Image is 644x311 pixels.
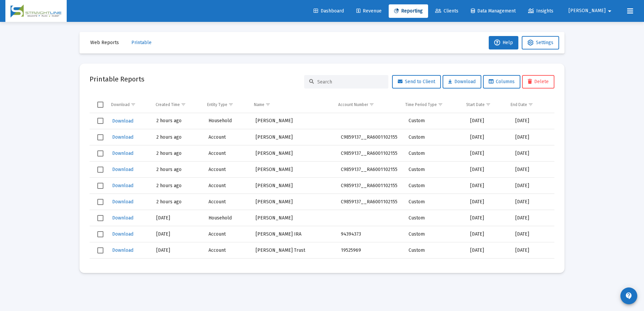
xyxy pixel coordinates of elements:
[489,36,518,49] button: Help
[204,194,251,210] td: Account
[471,8,516,14] span: Data Management
[204,210,251,226] td: Household
[404,178,465,194] td: Custom
[152,113,204,129] td: 2 hours ago
[112,199,133,205] span: Download
[392,75,441,89] button: Send to Client
[97,118,103,124] div: Select row
[112,183,133,188] span: Download
[152,162,204,178] td: 2 hours ago
[351,4,387,18] a: Revenue
[90,97,554,263] div: Data grid
[483,75,520,89] button: Columns
[404,129,465,145] td: Custom
[106,97,151,113] td: Column Download
[111,229,134,239] button: Download
[204,242,251,258] td: Account
[111,132,134,142] button: Download
[404,113,465,129] td: Custom
[111,197,134,207] button: Download
[511,226,554,242] td: [DATE]
[207,102,227,107] div: Entity Type
[448,79,476,84] span: Download
[97,102,103,108] div: Select all
[97,199,103,205] div: Select row
[465,210,510,226] td: [DATE]
[131,102,136,107] span: Show filter options for column 'Download'
[486,102,491,107] span: Show filter options for column 'Start Date'
[204,226,251,242] td: Account
[249,97,333,113] td: Column Name
[204,113,251,129] td: Household
[511,210,554,226] td: [DATE]
[333,97,400,113] td: Column Account Number
[430,4,464,18] a: Clients
[404,210,465,226] td: Custom
[336,178,404,194] td: C9859137__RA6001102155
[438,102,443,107] span: Show filter options for column 'Time Period Type'
[97,167,103,173] div: Select row
[97,215,103,221] div: Select row
[511,102,527,107] div: End Date
[202,97,249,113] td: Column Entity Type
[90,40,119,45] span: Web Reports
[506,97,549,113] td: Column End Date
[251,129,336,145] td: [PERSON_NAME]
[465,129,510,145] td: [DATE]
[511,113,554,129] td: [DATE]
[111,245,134,255] button: Download
[511,178,554,194] td: [DATE]
[536,40,553,45] span: Settings
[308,4,349,18] a: Dashboard
[111,165,134,174] button: Download
[404,226,465,242] td: Custom
[528,102,533,107] span: Show filter options for column 'End Date'
[112,215,133,221] span: Download
[10,4,62,18] img: Dashboard
[97,183,103,189] div: Select row
[336,194,404,210] td: C9859137__RA6001102155
[90,74,144,84] h2: Printable Reports
[254,102,264,107] div: Name
[404,242,465,258] td: Custom
[522,36,559,49] button: Settings
[152,129,204,145] td: 2 hours ago
[435,8,458,14] span: Clients
[465,226,510,242] td: [DATE]
[251,113,336,129] td: [PERSON_NAME]
[606,4,614,18] mat-icon: arrow_drop_down
[112,231,133,237] span: Download
[461,97,506,113] td: Column Start Date
[112,150,133,156] span: Download
[151,97,202,113] td: Column Created Time
[251,258,336,275] td: [PERSON_NAME]
[152,258,204,275] td: [DATE]
[97,231,103,237] div: Select row
[152,178,204,194] td: 2 hours ago
[336,162,404,178] td: C9859137__RA6001102155
[152,145,204,162] td: 2 hours ago
[251,178,336,194] td: [PERSON_NAME]
[511,129,554,145] td: [DATE]
[126,36,157,49] button: Printable
[112,247,133,253] span: Download
[465,194,510,210] td: [DATE]
[317,79,383,85] input: Search
[97,247,103,253] div: Select row
[404,145,465,162] td: Custom
[111,148,134,158] button: Download
[204,162,251,178] td: Account
[97,134,103,140] div: Select row
[251,226,336,242] td: [PERSON_NAME] IRA
[356,8,382,14] span: Revenue
[465,178,510,194] td: [DATE]
[389,4,428,18] a: Reporting
[511,145,554,162] td: [DATE]
[400,97,461,113] td: Column Time Period Type
[204,258,251,275] td: Household
[465,145,510,162] td: [DATE]
[338,102,368,107] div: Account Number
[569,8,606,14] span: [PERSON_NAME]
[465,162,510,178] td: [DATE]
[394,8,423,14] span: Reporting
